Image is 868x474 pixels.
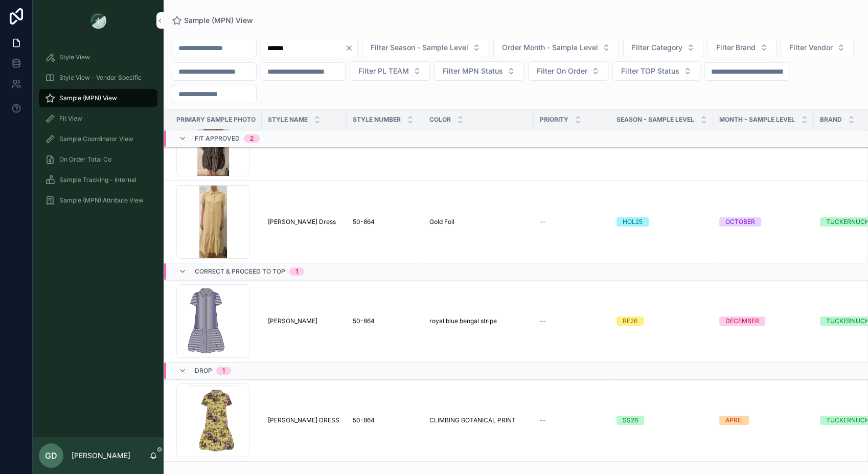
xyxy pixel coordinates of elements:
[537,66,587,76] span: Filter On Order
[707,38,776,57] button: Select Button
[59,94,117,102] span: Sample (MPN) View
[429,218,454,226] span: Gold Foil
[616,416,707,425] a: SS26
[434,61,524,81] button: Select Button
[502,42,598,53] span: Order Month - Sample Level
[39,69,157,87] a: Style View - Vendor Specific
[725,317,759,326] div: DECEMBER
[195,367,212,375] span: Drop
[195,135,240,143] span: Fit Approved
[623,38,703,57] button: Select Button
[350,61,430,81] button: Select Button
[362,38,489,57] button: Select Button
[268,416,339,424] span: [PERSON_NAME] DRESS
[789,42,833,53] span: Filter Vendor
[725,217,755,227] div: OCTOBER
[820,116,842,124] span: Brand
[429,317,497,325] span: royal blue bengal stripe
[353,317,375,325] span: 50-864
[268,218,336,226] span: [PERSON_NAME] Dress
[39,191,157,210] a: Sample (MPN) Attribute View
[45,449,57,462] span: GD
[358,66,409,76] span: Filter PL TEAM
[268,218,340,226] a: [PERSON_NAME] Dress
[39,89,157,107] a: Sample (MPN) View
[429,218,528,226] a: Gold Foil
[429,416,516,424] span: CLIMBING BOTANICAL PRINT
[623,317,637,326] div: RE26
[353,218,375,226] span: 50-864
[623,217,643,227] div: HOL25
[59,176,136,184] span: Sample Tracking - Internal
[632,42,682,53] span: Filter Category
[781,38,854,57] button: Select Button
[59,135,133,143] span: Sample Coordinator View
[616,317,707,326] a: RE26
[90,12,106,29] img: App logo
[268,317,340,325] a: [PERSON_NAME]
[621,66,679,76] span: Filter TOP Status
[371,42,468,53] span: Filter Season - Sample Level
[59,53,90,61] span: Style View
[176,116,256,124] span: PRIMARY SAMPLE PHOTO
[268,416,340,424] a: [PERSON_NAME] DRESS
[39,109,157,128] a: Fit View
[616,217,707,227] a: HOL25
[172,15,253,26] a: Sample (MPN) View
[429,317,528,325] a: royal blue bengal stripe
[528,61,608,81] button: Select Button
[540,218,546,226] span: --
[59,74,142,82] span: Style View - Vendor Specific
[429,416,528,424] a: CLIMBING BOTANICAL PRINT
[540,218,604,226] a: --
[268,317,317,325] span: [PERSON_NAME]
[195,267,285,276] span: Correct & Proceed to TOP
[39,130,157,148] a: Sample Coordinator View
[39,150,157,169] a: On Order Total Co
[59,115,82,123] span: Fit View
[353,116,401,124] span: Style Number
[268,116,308,124] span: Style Name
[719,116,795,124] span: MONTH - SAMPLE LEVEL
[443,66,503,76] span: Filter MPN Status
[353,416,417,424] a: 50-864
[493,38,619,57] button: Select Button
[59,196,144,205] span: Sample (MPN) Attribute View
[716,42,756,53] span: Filter Brand
[540,317,604,325] a: --
[616,116,694,124] span: Season - Sample Level
[353,416,375,424] span: 50-864
[39,171,157,189] a: Sample Tracking - Internal
[719,416,808,425] a: APRIL
[184,15,253,26] span: Sample (MPN) View
[39,48,157,66] a: Style View
[33,41,164,223] div: scrollable content
[540,116,568,124] span: PRIORITY
[295,267,298,276] div: 1
[623,416,638,425] div: SS26
[72,450,130,461] p: [PERSON_NAME]
[353,218,417,226] a: 50-864
[719,217,808,227] a: OCTOBER
[429,116,451,124] span: Color
[540,416,604,424] a: --
[540,317,546,325] span: --
[222,367,225,375] div: 1
[250,135,254,143] div: 2
[719,317,808,326] a: DECEMBER
[353,317,417,325] a: 50-864
[725,416,743,425] div: APRIL
[345,44,357,52] button: Clear
[612,61,700,81] button: Select Button
[540,416,546,424] span: --
[59,155,111,164] span: On Order Total Co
